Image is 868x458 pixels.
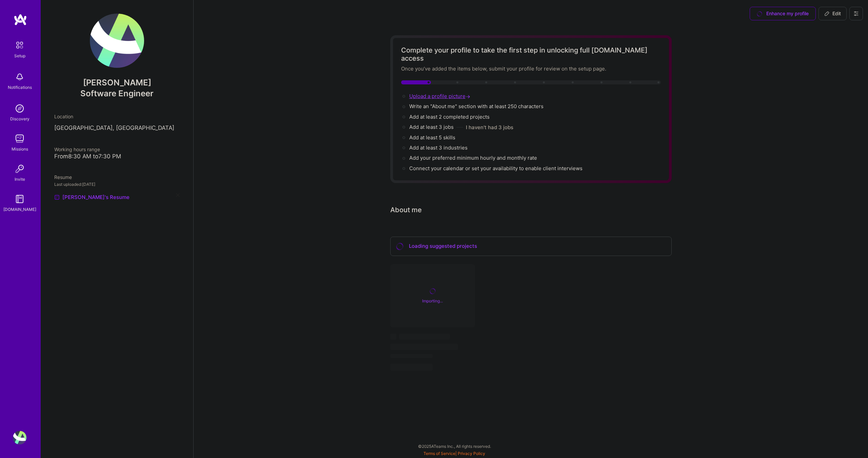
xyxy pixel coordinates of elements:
[54,146,100,152] span: Working hours range
[466,93,470,100] span: →
[422,297,443,304] div: Importing...
[409,124,454,130] span: Add at least 3 jobs
[401,65,661,72] div: Once you’ve added the items below, submit your profile for review on the setup page.
[54,124,180,132] p: [GEOGRAPHIC_DATA], [GEOGRAPHIC_DATA]
[8,84,32,91] div: Notifications
[54,78,180,88] span: [PERSON_NAME]
[409,165,583,172] span: Connect your calendar or set your availability to enable client interviews
[396,242,404,250] i: icon CircleLoadingViolet
[54,113,180,120] div: Location
[390,334,396,340] span: ‌
[15,176,25,183] div: Invite
[13,102,26,115] img: discovery
[409,114,490,120] span: Add at least 2 completed projects
[390,364,433,371] span: ‌
[409,144,468,151] span: Add at least 3 industries
[390,354,433,358] span: ‌
[401,46,661,62] div: Complete your profile to take the first step in unlocking full [DOMAIN_NAME] access
[13,70,26,84] img: bell
[466,124,513,131] button: I haven't had 3 jobs
[13,38,27,52] img: setup
[12,145,28,153] div: Missions
[14,52,25,59] div: Setup
[13,162,26,176] img: Invite
[13,192,26,206] img: guide book
[458,451,485,456] a: Privacy Policy
[90,14,144,68] img: User Avatar
[409,155,537,161] span: Add your preferred minimum hourly and monthly rate
[54,153,180,160] div: From 8:30 AM to 7:30 PM
[390,237,672,256] div: Loading suggested projects
[409,134,455,141] span: Add at least 5 skills
[54,195,60,200] img: Resume
[409,93,472,99] span: Upload a profile picture
[818,7,847,20] button: Edit
[14,14,27,26] img: logo
[423,451,455,456] a: Terms of Service
[41,438,868,455] div: © 2025 ATeams Inc., All rights reserved.
[54,174,72,180] span: Resume
[399,334,450,340] span: ‌
[11,431,28,444] a: User Avatar
[54,193,130,201] a: [PERSON_NAME]'s Resume
[176,193,180,197] i: icon Close
[390,205,422,215] div: About me
[13,132,26,145] img: teamwork
[80,88,154,98] span: Software Engineer
[10,115,29,122] div: Discovery
[423,451,485,456] span: |
[824,10,841,17] span: Edit
[430,288,436,294] i: icon CircleLoadingViolet
[13,431,26,444] img: User Avatar
[409,103,545,109] span: Write an "About me" section with at least 250 characters
[3,206,36,213] div: [DOMAIN_NAME]
[390,344,458,350] span: ‌
[54,181,180,188] div: Last uploaded: [DATE]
